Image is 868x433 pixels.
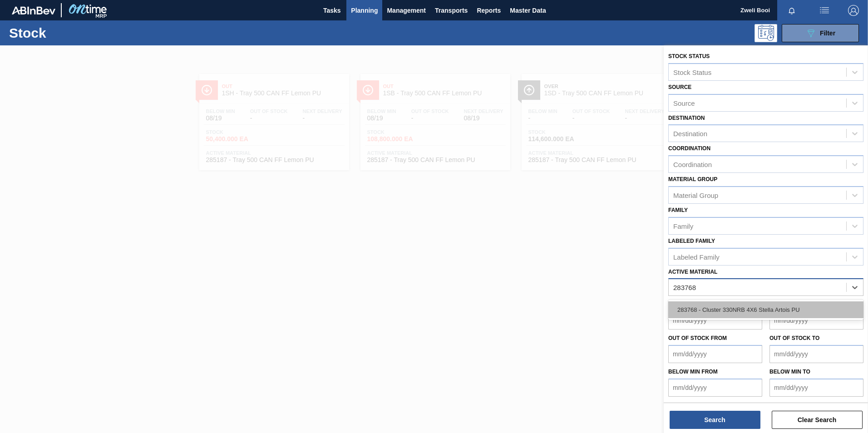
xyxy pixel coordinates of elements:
[673,99,695,107] div: Source
[668,369,718,375] label: Below Min from
[477,5,501,16] span: Reports
[510,5,546,16] span: Master Data
[673,253,720,261] div: Labeled Family
[668,145,710,152] label: Coordination
[769,311,863,330] input: mm/dd/yyyy
[673,191,718,199] div: Material Group
[777,4,806,17] button: Notifications
[673,161,712,168] div: Coordination
[668,207,688,213] label: Family
[782,24,859,42] button: Filter
[769,335,819,341] label: Out of Stock to
[668,115,705,121] label: Destination
[9,28,145,38] h1: Stock
[12,6,55,15] img: TNhmsLtSVTkK8tSr43FrP2fwEKptu5GPRR3wAAAABJRU5ErkJggg==
[668,238,715,244] label: Labeled Family
[351,5,378,16] span: Planning
[668,301,863,318] div: 283768 - Cluster 330NRB 4X6 Stella Artois PU
[673,222,693,230] div: Family
[668,311,762,330] input: mm/dd/yyyy
[819,5,830,16] img: userActions
[322,5,342,16] span: Tasks
[769,369,810,375] label: Below Min to
[769,345,863,363] input: mm/dd/yyyy
[668,53,710,59] label: Stock Status
[848,5,859,16] img: Logout
[668,176,717,182] label: Material Group
[673,68,711,76] div: Stock Status
[668,335,727,341] label: Out of Stock from
[668,269,717,275] label: Active Material
[435,5,468,16] span: Transports
[755,24,777,42] div: Programming: no user selected
[668,379,762,397] input: mm/dd/yyyy
[769,379,863,397] input: mm/dd/yyyy
[820,30,835,37] span: Filter
[668,84,691,90] label: Source
[387,5,426,16] span: Management
[673,130,707,138] div: Destination
[668,345,762,363] input: mm/dd/yyyy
